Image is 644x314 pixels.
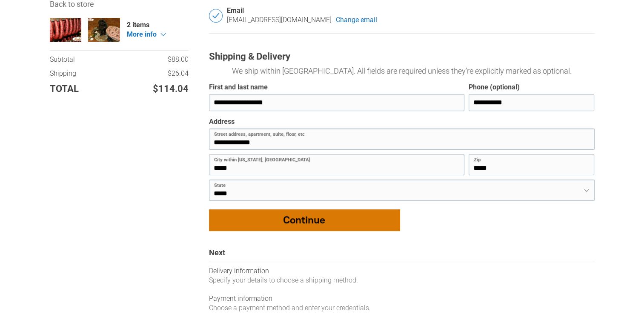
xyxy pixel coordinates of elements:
div: Shipping & Delivery [209,51,595,63]
div: Address [209,117,235,126]
td: Total [50,83,106,96]
span: Shipping [50,69,76,78]
div: [EMAIL_ADDRESS][DOMAIN_NAME] [227,15,332,25]
span: $88.00 [168,55,189,63]
div: First and last name [209,83,268,92]
td: $26.04 [122,69,189,83]
input: City within Texas, United States [209,154,465,175]
div: Phone (optional) [469,83,520,92]
div: Choose a payment method and enter your credentials. [209,303,595,313]
span: $114.04 [153,83,189,96]
p: We ship within [GEOGRAPHIC_DATA]. [209,65,595,77]
input: Zip [469,154,594,175]
a: Change email [336,15,377,25]
button: Continue [209,209,400,231]
input: Street address, apartment, suite, floor, etc [209,128,595,150]
span: All fields are required unless they’re explicitly marked as optional. [357,66,572,75]
div: Delivery information [209,266,595,276]
div: Next [209,248,595,262]
div: Specify your details to choose a shipping method. [209,276,595,285]
td: Subtotal [50,55,122,69]
div: Email [227,6,595,15]
div: Payment information [209,294,595,303]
